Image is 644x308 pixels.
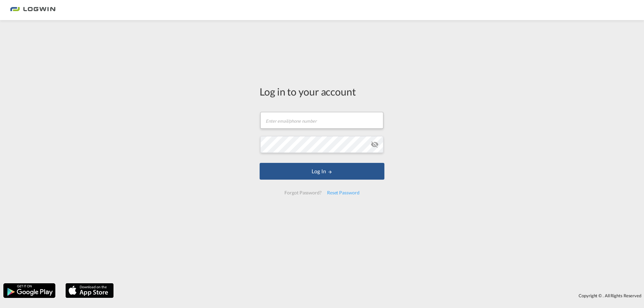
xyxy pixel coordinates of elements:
[65,283,114,299] img: apple.png
[3,283,56,299] img: google.png
[260,163,384,180] button: LOGIN
[282,187,324,199] div: Forgot Password?
[260,112,383,129] input: Enter email/phone number
[117,290,644,301] div: Copyright © . All Rights Reserved
[371,140,379,148] md-icon: icon-eye-off
[10,3,55,18] img: 2761ae10d95411efa20a1f5e0282d2d7.png
[260,84,384,99] div: Log in to your account
[324,187,362,199] div: Reset Password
